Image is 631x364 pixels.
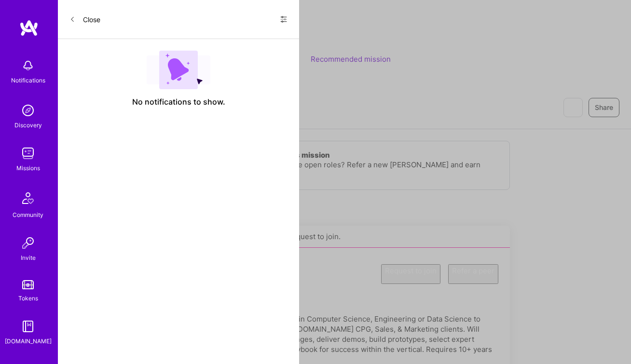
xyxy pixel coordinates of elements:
img: guide book [18,317,38,336]
img: empty [147,51,210,89]
img: Invite [18,233,38,253]
div: Tokens [18,293,38,303]
img: bell [18,56,38,75]
div: Notifications [11,75,45,85]
img: teamwork [18,144,38,163]
div: Invite [21,253,36,263]
span: No notifications to show. [132,97,225,107]
div: [DOMAIN_NAME] [5,336,52,346]
img: Community [16,187,40,210]
div: Discovery [14,120,42,130]
img: logo [19,19,39,37]
img: discovery [18,101,38,120]
button: Close [69,12,100,27]
img: tokens [22,280,34,289]
div: Community [13,210,43,220]
div: Missions [16,163,40,173]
